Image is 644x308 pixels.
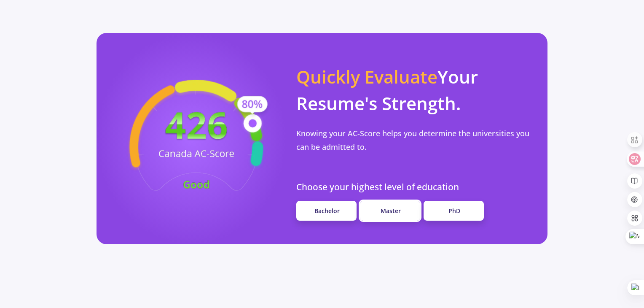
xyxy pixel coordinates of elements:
span: Bachelor [314,207,340,215]
span: Quickly Evaluate [296,65,437,89]
img: acscore [98,67,295,210]
span: Master [381,207,401,215]
p: Choose your highest level of education [296,181,537,194]
p: Knowing your AC-Score helps you determine the universities you can be admitted to. [296,127,537,154]
p: Your Resume's Strength. [296,63,537,116]
span: PhD [448,207,460,215]
a: PhD [424,201,484,221]
a: Master [360,201,420,221]
a: Bachelor [296,201,357,221]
